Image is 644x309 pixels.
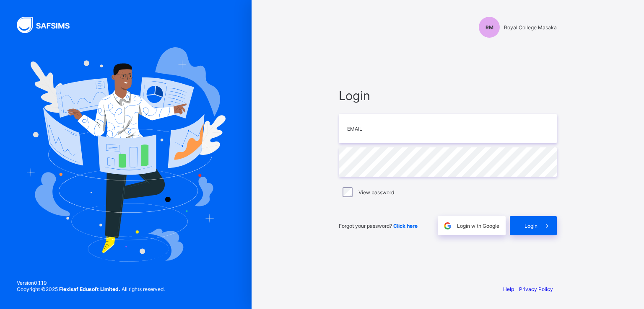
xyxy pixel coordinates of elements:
span: Royal College Masaka [504,24,557,31]
span: Version 0.1.19 [17,280,165,286]
span: Forgot your password? [339,223,418,229]
img: SAFSIMS Logo [17,17,80,33]
a: Help [503,286,514,292]
a: Click here [393,223,418,229]
img: Hero Image [26,47,226,262]
strong: Flexisaf Edusoft Limited. [59,286,120,292]
span: Login [339,88,557,103]
a: Privacy Policy [519,286,553,292]
img: google.396cfc9801f0270233282035f929180a.svg [443,221,452,231]
span: Login with Google [457,223,499,229]
label: View password [358,189,394,196]
span: RM [486,24,493,31]
span: Login [525,223,538,229]
span: Copyright © 2025 All rights reserved. [17,286,165,292]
